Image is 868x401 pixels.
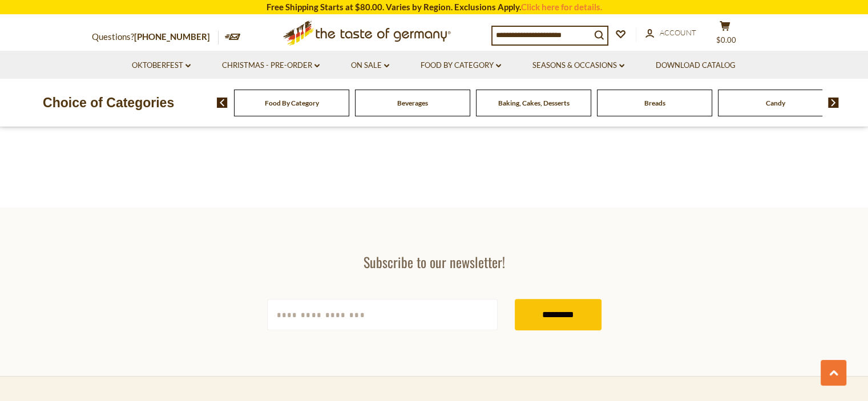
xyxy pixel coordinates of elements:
span: $0.00 [716,35,736,44]
a: Download Catalog [656,59,736,72]
img: next arrow [828,98,839,108]
a: [PHONE_NUMBER] [134,31,210,42]
span: Account [660,28,696,37]
p: Questions? [92,30,219,44]
a: Breads [644,99,665,107]
a: Christmas - PRE-ORDER [222,59,320,72]
h3: Subscribe to our newsletter! [267,253,601,270]
a: On Sale [351,59,389,72]
a: Beverages [397,99,428,107]
a: Oktoberfest [132,59,191,72]
a: Seasons & Occasions [532,59,624,72]
a: Candy [766,99,785,107]
a: Baking, Cakes, Desserts [498,99,570,107]
a: Account [645,27,696,39]
button: $0.00 [708,21,742,49]
img: previous arrow [217,98,228,108]
a: Food By Category [421,59,501,72]
a: Click here for details. [521,2,602,12]
a: Food By Category [265,99,319,107]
